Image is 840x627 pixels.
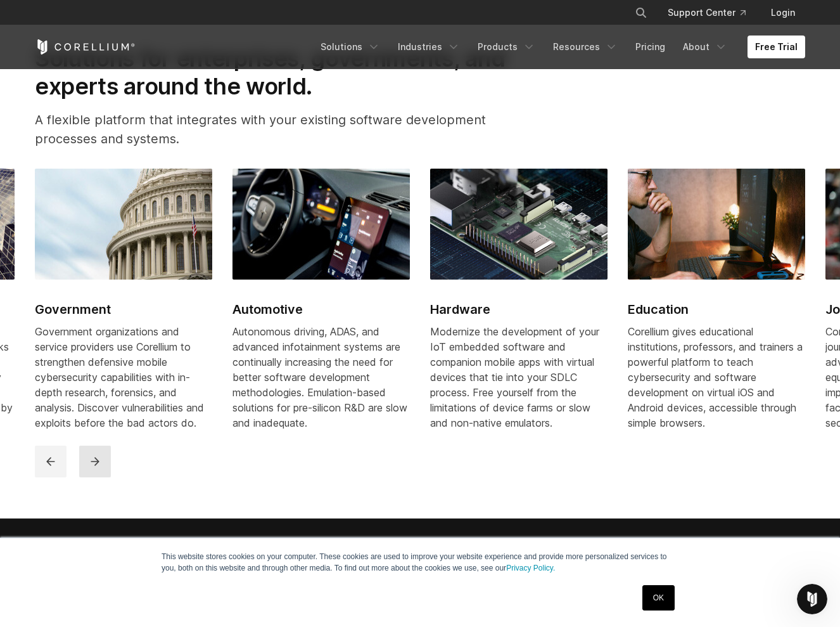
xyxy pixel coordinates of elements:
[35,324,212,430] div: Government organizations and service providers use Corellium to strengthen defensive mobile cyber...
[628,300,805,319] h2: Education
[797,584,827,614] iframe: Intercom live chat
[628,169,805,445] a: Education Education Corellium gives educational institutions, professors, and trainers a powerful...
[430,325,599,429] span: Modernize the development of your IoT embedded software and companion mobile apps with virtual de...
[313,36,388,58] a: Solutions
[35,300,212,319] h2: Government
[35,169,212,279] img: Government
[390,36,468,58] a: Industries
[232,300,410,319] h2: Automotive
[430,300,608,319] h2: Hardware
[675,36,735,58] a: About
[232,169,410,445] a: Automotive Automotive Autonomous driving, ADAS, and advanced infotainment systems are continually...
[642,585,675,611] a: OK
[232,169,410,279] img: Automotive
[506,564,555,572] a: Privacy Policy.
[761,1,805,24] a: Login
[35,446,67,477] button: previous
[628,36,673,58] a: Pricing
[628,324,805,430] div: Corellium gives educational institutions, professors, and trainers a powerful platform to teach c...
[628,169,805,279] img: Education
[658,1,756,24] a: Support Center
[35,169,212,445] a: Government Government Government organizations and service providers use Corellium to strengthen ...
[232,324,410,430] div: Autonomous driving, ADAS, and advanced infotainment systems are continually increasing the need f...
[35,44,540,101] h2: Solutions for enterprises, governments, and experts around the world.
[35,39,136,55] a: Corellium Home
[35,110,540,148] p: A flexible platform that integrates with your existing software development processes and systems.
[630,1,652,24] button: Search
[430,169,608,445] a: Hardware Hardware Modernize the development of your IoT embedded software and companion mobile ap...
[748,36,805,58] a: Free Trial
[313,36,805,58] div: Navigation Menu
[162,551,678,574] p: This website stores cookies on your computer. These cookies are used to improve your website expe...
[470,36,543,58] a: Products
[545,36,625,58] a: Resources
[430,169,608,279] img: Hardware
[79,446,111,477] button: next
[620,1,805,24] div: Navigation Menu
